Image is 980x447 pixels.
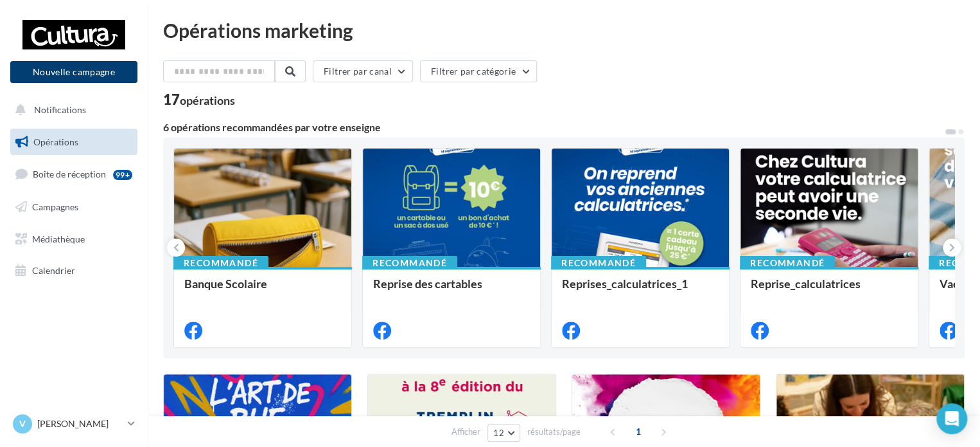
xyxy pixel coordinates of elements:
[936,403,967,434] div: Open Intercom Messenger
[184,277,341,303] div: Banque Scolaire
[8,226,140,253] a: Médiathèque
[562,277,719,303] div: Reprises_calculatrices_1
[163,21,965,40] div: Opérations marketing
[8,257,140,284] a: Calendrier
[8,160,140,188] a: Boîte de réception99+
[751,277,907,303] div: Reprise_calculatrices
[19,417,26,430] span: V
[373,277,530,303] div: Reprise des cartables
[493,428,504,438] span: 12
[527,426,581,438] span: résultats/page
[487,424,520,442] button: 12
[32,233,85,244] span: Médiathèque
[33,136,78,147] span: Opérations
[420,60,537,82] button: Filtrer par catégorie
[362,256,457,270] div: Recommandé
[10,412,137,436] a: V [PERSON_NAME]
[32,265,75,276] span: Calendrier
[37,417,123,430] p: [PERSON_NAME]
[173,256,268,270] div: Recommandé
[8,96,135,123] button: Notifications
[163,93,235,107] div: 17
[33,169,106,179] span: Boîte de réception
[113,170,132,180] div: 99+
[163,122,944,132] div: 6 opérations recommandées par votre enseigne
[628,421,649,442] span: 1
[8,129,140,156] a: Opérations
[313,60,413,82] button: Filtrer par canal
[740,256,835,270] div: Recommandé
[551,256,646,270] div: Recommandé
[32,201,78,212] span: Campagnes
[34,104,86,115] span: Notifications
[451,426,480,438] span: Afficher
[180,95,235,106] div: opérations
[8,194,140,221] a: Campagnes
[10,61,137,83] button: Nouvelle campagne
